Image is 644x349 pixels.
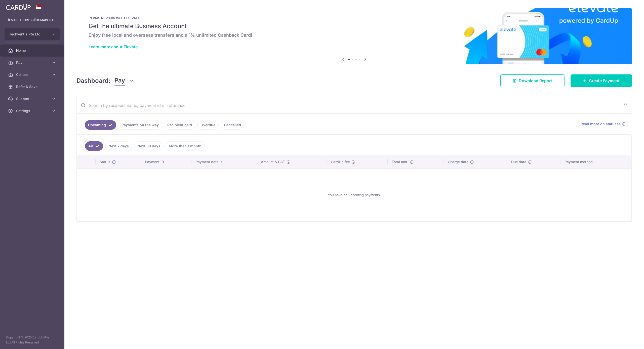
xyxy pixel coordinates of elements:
span: Collect [16,72,49,77]
span: Status [100,159,110,164]
span: Download Report [519,78,552,84]
a: Recipient paid [164,120,195,130]
th: Payment method [560,155,631,168]
span: Total amt. [392,159,408,164]
span: Techventis Pte Ltd [9,32,46,37]
span: Refer & Save [16,84,49,89]
a: Create Payment [571,74,632,87]
a: Cancelled [221,120,244,130]
a: Read more on statuses [581,121,626,126]
p: [EMAIL_ADDRESS][DOMAIN_NAME] [8,18,56,23]
span: Charge date [448,159,468,164]
p: IN PARTNERSHIP WITH ELEVATE [89,16,620,20]
h4: Dashboard: [76,76,110,85]
h6: Enjoy free local and overseas transfers and a 1% unlimited Cashback Card! [89,32,620,38]
a: Learn more about Elevate [89,44,138,49]
span: Settings [16,108,49,113]
a: More than 1 month [166,141,205,151]
img: CardUp [6,4,31,10]
h5: Get the ultimate Business Account [89,22,620,30]
button: Techventis Pte Ltd [5,28,60,40]
span: Home [16,48,49,53]
a: Next 30 days [134,141,164,151]
span: Pay [16,60,49,65]
button: Pay [114,76,134,85]
span: CardUp fee [331,159,350,164]
th: Payment ID [141,155,191,168]
img: Renovation banner [76,8,632,64]
input: Search by recipient name, payment id or reference [77,97,620,113]
span: Amount & GST [261,159,285,164]
a: Next 7 days [105,141,132,151]
span: Due date [511,159,526,164]
span: Support [16,96,49,101]
div: You have no upcoming payments. [83,173,625,217]
th: Payment details [191,155,257,168]
a: Overdue [197,120,219,130]
a: All [85,141,103,151]
span: Read more on statuses [581,121,621,126]
a: Payments on the way [118,120,162,130]
a: Download Report [500,74,565,87]
span: Pay [114,76,125,85]
span: Create Payment [589,78,620,84]
a: Upcoming [85,120,116,130]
